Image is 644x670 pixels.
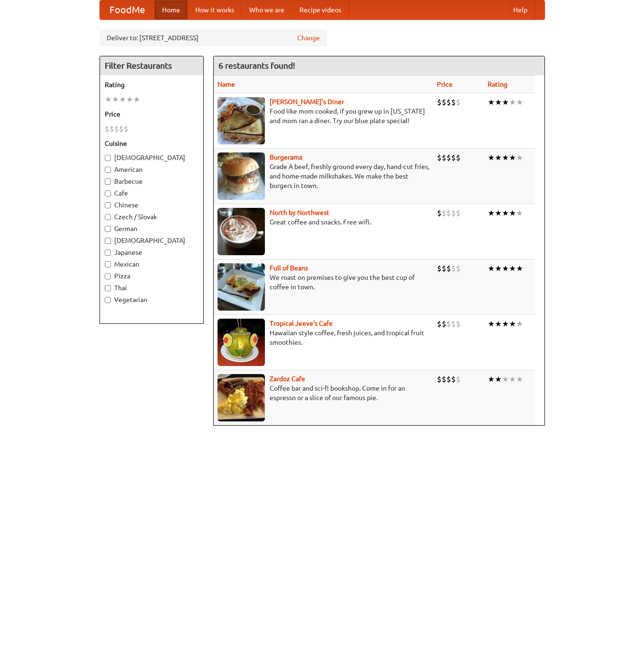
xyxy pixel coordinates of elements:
[218,374,265,421] img: zardoz.jpg
[446,152,451,163] li: $
[105,261,111,268] input: Mexican
[124,124,128,134] li: $
[488,152,495,163] li: ★
[446,208,451,218] li: $
[218,263,265,311] img: beans.jpg
[105,295,199,304] label: Vegetarian
[456,319,461,329] li: $
[105,271,199,281] label: Pizza
[451,319,456,329] li: $
[270,98,344,106] a: [PERSON_NAME]'s Diner
[509,374,516,384] li: ★
[218,61,295,70] ng-pluralize: 6 restaurants found!
[451,97,456,107] li: $
[456,374,461,384] li: $
[270,153,302,161] a: Burgerama
[105,285,111,291] input: Thai
[451,263,456,274] li: $
[516,208,523,218] li: ★
[495,374,502,384] li: ★
[442,263,446,274] li: $
[105,155,111,161] input: [DEMOGRAPHIC_DATA]
[218,97,265,144] img: sallys.jpg
[188,0,242,19] a: How it works
[105,179,111,185] input: Barbecue
[109,124,114,134] li: $
[154,0,188,19] a: Home
[100,0,154,19] a: FoodMe
[488,80,508,88] a: Rating
[488,263,495,274] li: ★
[488,208,495,218] li: ★
[105,188,199,198] label: Cafe
[516,319,523,329] li: ★
[502,374,509,384] li: ★
[488,374,495,384] li: ★
[105,248,199,257] label: Japanese
[502,97,509,107] li: ★
[495,319,502,329] li: ★
[105,153,199,162] label: [DEMOGRAPHIC_DATA]
[100,56,203,75] h4: Filter Restaurants
[218,152,265,200] img: burgerama.jpg
[133,94,140,105] li: ★
[105,212,199,222] label: Czech / Slovak
[105,190,111,197] input: Cafe
[516,97,523,107] li: ★
[446,97,451,107] li: $
[509,97,516,107] li: ★
[516,152,523,163] li: ★
[105,109,199,119] h5: Price
[516,263,523,274] li: ★
[112,94,119,105] li: ★
[105,224,199,233] label: German
[509,263,516,274] li: ★
[105,297,111,303] input: Vegetarian
[242,0,292,19] a: Who we are
[218,162,429,190] p: Grade A beef, freshly ground every day, hand-cut fries, and home-made milkshakes. We make the bes...
[446,263,451,274] li: $
[105,200,199,210] label: Chinese
[105,273,111,279] input: Pizza
[437,208,442,218] li: $
[495,263,502,274] li: ★
[442,97,446,107] li: $
[126,94,133,105] li: ★
[442,374,446,384] li: $
[437,263,442,274] li: $
[105,226,111,232] input: German
[516,374,523,384] li: ★
[218,217,429,227] p: Great coffee and snacks. Free wifi.
[509,319,516,329] li: ★
[105,80,199,89] h5: Rating
[119,124,124,134] li: $
[270,209,329,216] b: North by Northwest
[451,374,456,384] li: $
[270,320,333,327] b: Tropical Jeeve's Cafe
[442,319,446,329] li: $
[451,152,456,163] li: $
[105,177,199,186] label: Barbecue
[105,214,111,220] input: Czech / Slovak
[502,152,509,163] li: ★
[218,273,429,292] p: We roast on premises to give you the best cup of coffee in town.
[218,208,265,255] img: north.jpg
[105,165,199,174] label: American
[105,238,111,244] input: [DEMOGRAPHIC_DATA]
[270,264,308,272] a: Full of Beans
[442,208,446,218] li: $
[105,94,112,105] li: ★
[506,0,535,19] a: Help
[488,97,495,107] li: ★
[456,97,461,107] li: $
[442,152,446,163] li: $
[270,375,305,383] a: Zardoz Cafe
[495,152,502,163] li: ★
[218,107,429,125] p: Food like mom cooked, if you grew up in [US_STATE] and mom ran a diner. Try our blue plate special!
[495,208,502,218] li: ★
[105,139,199,148] h5: Cuisine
